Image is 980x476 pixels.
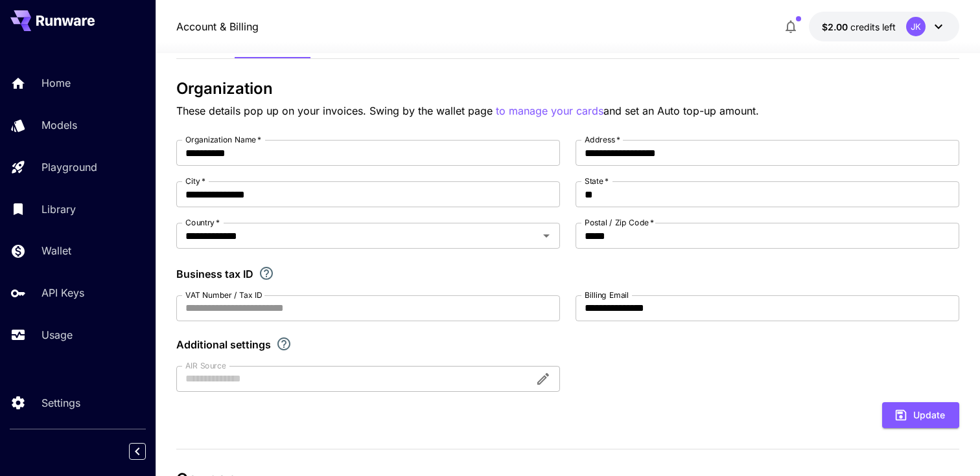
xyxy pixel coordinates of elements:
p: Usage [41,327,73,343]
label: Postal / Zip Code [585,217,654,228]
p: Business tax ID [176,266,253,282]
span: These details pop up on your invoices. Swing by the wallet page [176,104,496,117]
p: Wallet [41,243,71,258]
label: Billing Email [585,289,629,300]
h3: Organization [176,80,959,98]
div: Collapse sidebar [139,440,156,463]
label: City [185,176,205,187]
a: Account & Billing [176,19,259,34]
p: Home [41,75,71,91]
nav: breadcrumb [176,19,259,34]
p: Settings [41,395,80,411]
p: Playground [41,159,97,175]
button: $2.00JK [809,12,959,41]
button: to manage your cards [496,103,603,119]
div: $2.00 [822,20,896,34]
div: JK [906,17,926,36]
p: API Keys [41,285,84,300]
button: Update [882,402,959,429]
p: Models [41,117,77,133]
button: Open [537,227,555,245]
label: Address [585,134,620,145]
label: State [585,176,609,187]
span: $2.00 [822,21,850,32]
label: AIR Source [185,360,226,371]
label: VAT Number / Tax ID [185,289,262,300]
p: Additional settings [176,337,271,352]
label: Country [185,217,220,228]
p: Library [41,201,76,217]
span: and set an Auto top-up amount. [603,104,759,117]
svg: Explore additional customization settings [276,336,292,352]
span: credits left [850,21,896,32]
svg: If you are a business tax registrant, please enter your business tax ID here. [259,266,274,281]
label: Organization Name [185,134,261,145]
button: Collapse sidebar [129,443,146,460]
